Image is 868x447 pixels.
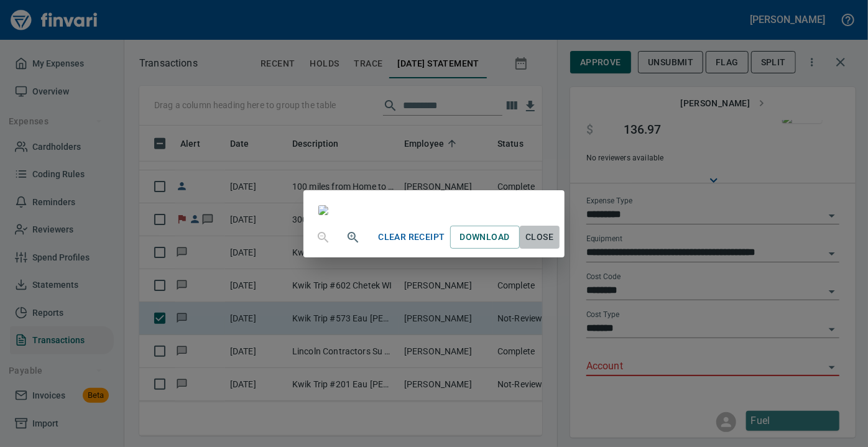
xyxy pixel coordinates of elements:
span: Download [460,229,510,245]
span: Clear Receipt [378,229,445,245]
img: receipts%2Fmarketjohnson%2F2025-09-30%2FLXbmC8meTCNZaXD1Cajpl2z3sO83__zidpfHuvjMiImD8fsZwC.jpg [318,205,328,215]
button: Clear Receipt [373,226,450,249]
button: Close [520,226,560,249]
a: Download [450,226,520,249]
span: Close [525,229,555,245]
